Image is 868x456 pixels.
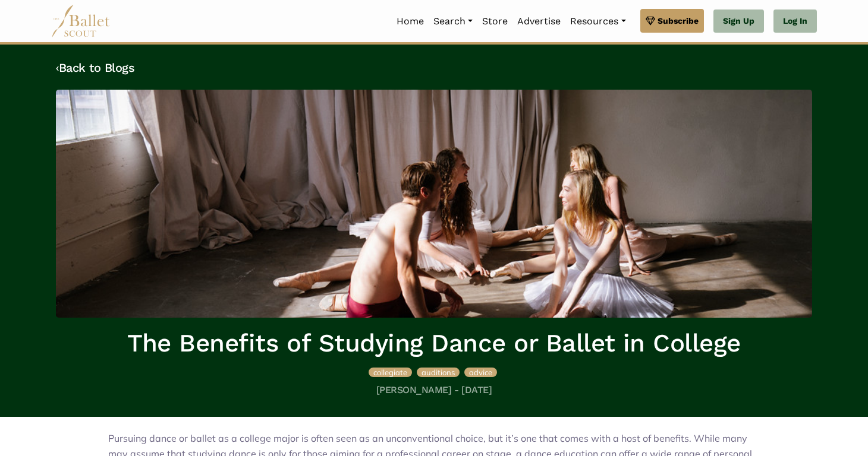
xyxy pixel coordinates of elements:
[512,9,565,34] a: Advertise
[464,366,497,378] a: advice
[713,9,764,33] a: Sign Up
[369,366,414,378] a: collegiate
[56,90,812,318] img: header_image.img
[565,9,630,34] a: Resources
[56,60,59,75] code: ‹
[429,9,477,34] a: Search
[417,366,462,378] a: auditions
[658,14,699,27] span: Subscribe
[56,327,812,360] h1: The Benefits of Studying Dance or Ballet in College
[56,384,812,397] h5: [PERSON_NAME] - [DATE]
[646,14,655,27] img: gem.svg
[392,9,429,34] a: Home
[373,368,407,377] span: collegiate
[469,368,492,377] span: advice
[56,61,134,75] a: ‹Back to Blogs
[422,368,455,377] span: auditions
[477,9,512,34] a: Store
[640,9,704,33] a: Subscribe
[773,9,817,33] a: Log In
